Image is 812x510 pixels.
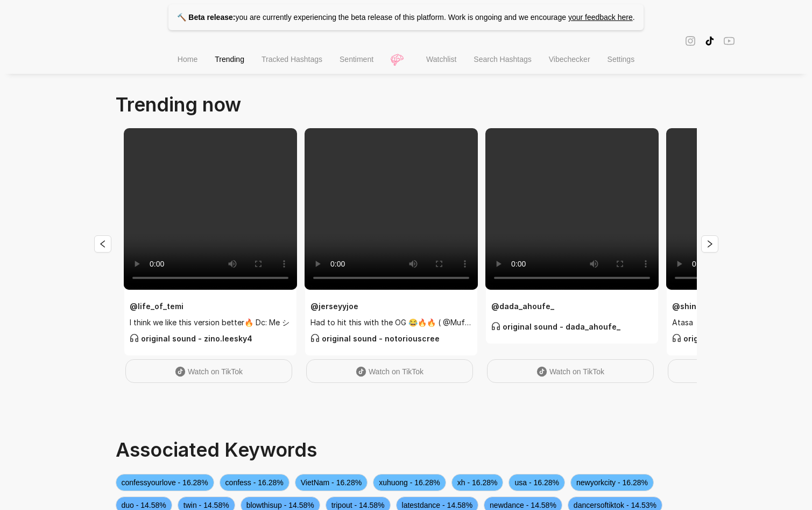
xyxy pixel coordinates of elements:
span: xuhuong - 16.28% [373,474,446,491]
span: Watch on TikTok [369,367,423,376]
span: instagram [685,34,696,47]
span: customer-service [310,333,320,343]
strong: original sound - dada_ahoufe_ [491,322,620,331]
a: your feedback here [568,13,633,22]
span: VietNam - 16.28% [295,474,368,491]
span: confess - 16.28% [220,474,290,491]
span: xh - 16.28% [451,474,504,491]
span: Watchlist [426,55,456,64]
span: Settings [608,55,635,64]
span: Watch on TikTok [549,367,604,376]
span: I think we like this version better🔥 Dc: Me シ [130,317,291,329]
span: Trending [215,55,244,64]
span: confessyourlove - 16.28% [116,474,214,491]
span: Sentiment [340,55,373,64]
span: youtube [724,34,735,47]
p: you are currently experiencing the beta release of this platform. Work is ongoing and we encourage . [168,4,643,30]
strong: @ jerseyyjoe [310,302,358,311]
span: Tracked Hashtags [262,55,322,64]
strong: 🔨 Beta release: [177,13,235,22]
span: Trending now [116,93,241,116]
span: Had to hit this with the OG 😂🔥🔥 ( @Mufasa ) [310,317,472,329]
a: Watch on TikTok [306,359,473,383]
span: Home [178,55,197,64]
a: Watch on TikTok [487,359,654,383]
a: Watch on TikTok [125,359,292,383]
span: customer-service [130,333,139,343]
span: customer-service [491,322,500,331]
span: Watch on TikTok [188,367,243,376]
strong: @ dada_ahoufe_ [491,302,554,311]
strong: original sound - notoriouscree [310,334,440,343]
span: right [705,240,714,248]
span: Vibechecker [549,55,590,64]
span: Associated Keywords [116,438,317,462]
span: customer-service [672,333,681,343]
strong: @ shine4620 [672,302,722,311]
strong: @ life_of_temi [130,302,183,311]
span: Search Hashtags [474,55,531,64]
strong: original sound - zino.leesky4 [130,334,252,343]
span: usa - 16.28% [509,474,565,491]
span: left [98,240,107,248]
strong: original sound - chabo900 [672,334,787,343]
span: newyorkcity - 16.28% [570,474,654,491]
